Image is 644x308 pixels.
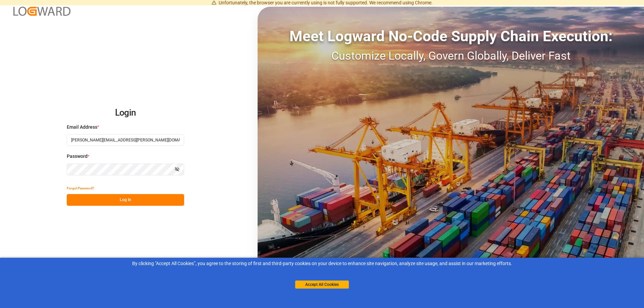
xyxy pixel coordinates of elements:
img: Logward_new_orange.png [13,7,70,16]
div: Customize Locally, Govern Globally, Deliver Fast [258,47,644,64]
button: Forgot Password? [67,182,94,194]
button: Log In [67,194,184,206]
div: Meet Logward No-Code Supply Chain Execution: [258,25,644,47]
h2: Login [67,102,184,124]
button: Accept All Cookies [295,281,349,289]
span: Email Address [67,124,97,131]
div: By clicking "Accept All Cookies”, you agree to the storing of first and third-party cookies on yo... [5,260,639,267]
span: Password [67,153,88,160]
input: Enter your email [67,134,184,146]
